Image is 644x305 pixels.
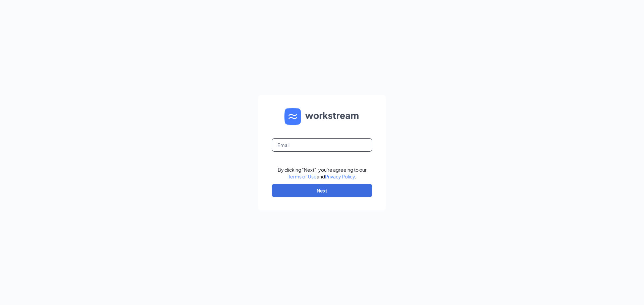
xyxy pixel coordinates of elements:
[284,108,360,125] img: WS logo and Workstream text
[288,173,317,179] a: Terms of Use
[278,166,367,180] div: By clicking "Next", you're agreeing to our and .
[272,184,372,197] button: Next
[272,138,372,152] input: Email
[325,173,355,179] a: Privacy Policy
